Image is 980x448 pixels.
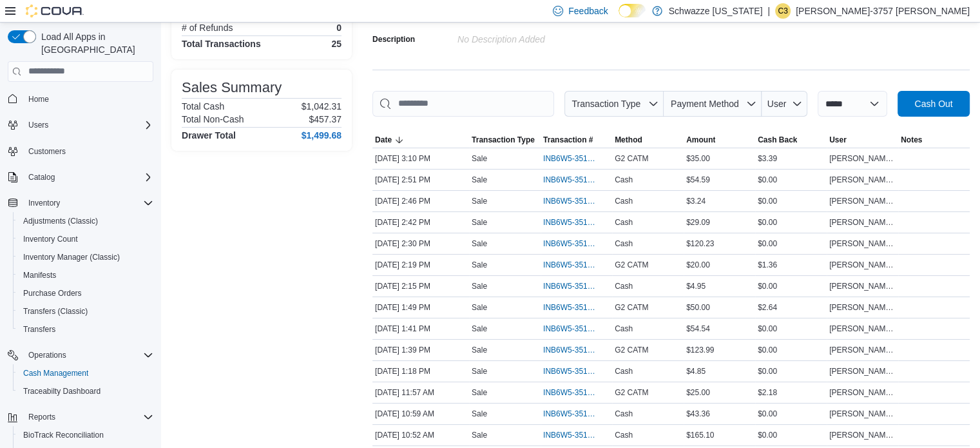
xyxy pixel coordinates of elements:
div: $0.00 [755,278,827,294]
span: Inventory [28,198,60,208]
p: Sale [472,387,487,398]
span: Transaction # [543,135,593,145]
span: Customers [28,146,66,157]
span: Home [23,91,153,107]
button: INB6W5-3515618 [543,364,610,379]
span: Cash [615,175,633,185]
p: $1,042.31 [302,101,341,112]
div: [DATE] 2:30 PM [372,236,469,251]
button: Method [612,132,684,148]
p: Sale [472,281,487,291]
button: Transfers (Classic) [13,302,159,320]
div: $0.00 [755,364,827,379]
span: User [767,99,787,109]
button: User [762,91,807,117]
div: $0.00 [755,236,827,251]
span: Cash [615,239,633,249]
p: $457.37 [309,114,341,124]
div: [DATE] 1:41 PM [372,321,469,336]
span: Cash [615,430,633,440]
button: Operations [23,347,72,363]
span: Transfers [23,324,55,335]
div: [DATE] 10:52 AM [372,427,469,443]
div: [DATE] 2:46 PM [372,193,469,209]
span: [PERSON_NAME]-3710 [PERSON_NAME] [829,324,896,334]
p: Schwazze [US_STATE] [669,3,763,19]
p: Sale [472,239,487,249]
span: INB6W5-3515988 [543,217,597,228]
span: Cash [615,281,633,291]
div: $0.00 [755,215,827,230]
span: INB6W5-3515081 [543,409,597,419]
p: Sale [472,302,487,313]
button: INB6W5-3515750 [543,300,610,315]
a: Cash Management [18,365,93,381]
div: $2.18 [755,385,827,400]
button: Traceabilty Dashboard [13,382,159,400]
button: Cash Management [13,364,159,382]
span: INB6W5-3515886 [543,260,597,270]
button: Home [3,90,159,108]
span: Load All Apps in [GEOGRAPHIC_DATA] [36,30,153,56]
span: Users [28,120,48,130]
button: Cash Out [898,91,970,117]
button: Notes [898,132,970,148]
p: 0 [336,23,341,33]
p: Sale [472,366,487,376]
div: $0.00 [755,342,827,358]
button: INB6W5-3515283 [543,385,610,400]
span: $35.00 [686,153,710,164]
div: Christopher-3757 Gonzalez [775,3,791,19]
span: Users [23,117,153,133]
p: Sale [472,430,487,440]
p: Sale [472,217,487,228]
a: Inventory Manager (Classic) [18,249,125,265]
p: | [767,3,770,19]
button: BioTrack Reconciliation [13,426,159,444]
span: [PERSON_NAME]-3710 [PERSON_NAME] [829,153,896,164]
span: Manifests [18,268,153,283]
span: $25.00 [686,387,710,398]
span: G2 CATM [615,302,648,313]
button: Users [3,116,159,134]
button: Transfers [13,320,159,338]
span: INB6W5-3515750 [543,302,597,313]
span: INB6W5-3516109 [543,153,597,164]
div: $3.39 [755,151,827,166]
span: INB6W5-3515063 [543,430,597,440]
span: $29.09 [686,217,710,228]
span: Method [615,135,642,145]
span: Cash [615,217,633,228]
button: INB6W5-3516109 [543,151,610,166]
span: Operations [23,347,153,363]
div: [DATE] 3:10 PM [372,151,469,166]
span: $3.24 [686,196,706,206]
span: INB6W5-3516003 [543,196,597,206]
button: INB6W5-3515988 [543,215,610,230]
button: Payment Method [664,91,762,117]
button: INB6W5-3515715 [543,321,610,336]
span: INB6W5-3515868 [543,281,597,291]
button: User [827,132,898,148]
span: Operations [28,350,66,360]
span: [PERSON_NAME]-3710 [PERSON_NAME] [829,366,896,376]
button: Reports [3,408,159,426]
span: $4.85 [686,366,706,376]
span: Traceabilty Dashboard [23,386,101,396]
a: BioTrack Reconciliation [18,427,109,443]
input: Dark Mode [619,4,646,17]
span: Amount [686,135,715,145]
div: [DATE] 10:59 AM [372,406,469,422]
div: $0.00 [755,406,827,422]
span: Transfers (Classic) [23,306,88,317]
span: Customers [23,143,153,159]
span: Cash Out [914,97,952,110]
div: [DATE] 1:49 PM [372,300,469,315]
h4: $1,499.68 [302,130,341,141]
a: Customers [23,144,71,159]
span: Reports [28,412,55,422]
span: $123.99 [686,345,714,355]
span: G2 CATM [615,153,648,164]
button: Inventory [3,194,159,212]
h6: Total Cash [182,101,224,112]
